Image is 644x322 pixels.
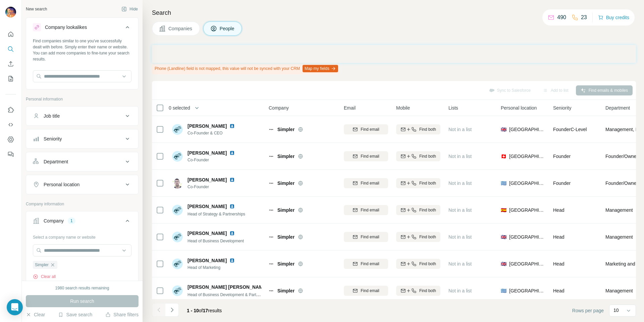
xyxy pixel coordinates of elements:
[229,123,235,129] img: LinkedIn logo
[68,218,75,224] div: 1
[26,6,47,12] div: New search
[553,105,571,111] span: Seniority
[5,7,16,17] img: Avatar
[448,207,472,213] span: Not in a list
[152,63,339,74] div: Phone (Landline) field is not mapped, this value will not be synced with your CRM
[553,261,564,267] span: Head
[45,24,87,31] div: Company lookalikes
[396,232,440,242] button: Find both
[187,203,227,210] span: [PERSON_NAME]
[361,288,379,294] span: Find email
[26,201,139,207] p: Company information
[187,150,227,156] span: [PERSON_NAME]
[277,153,294,160] span: Simpler
[187,265,237,271] span: Head of Marketing
[501,260,506,267] span: 🇬🇧
[553,207,564,213] span: Head
[581,13,587,22] p: 23
[277,126,294,133] span: Simpler
[229,231,235,236] img: LinkedIn logo
[187,239,244,243] span: Head of Business Development
[448,288,472,293] span: Not in a list
[5,58,16,70] button: Enrich CSV
[44,158,68,165] div: Department
[344,286,388,296] button: Find email
[269,127,274,132] img: Logo of Simpler
[509,153,545,160] span: [GEOGRAPHIC_DATA]
[419,153,436,159] span: Find both
[448,154,472,159] span: Not in a list
[172,124,183,135] img: Avatar
[361,180,379,186] span: Find email
[344,124,388,134] button: Find email
[509,180,545,187] span: [GEOGRAPHIC_DATA]
[5,148,16,160] button: Feedback
[58,311,92,318] button: Save search
[277,260,294,267] span: Simpler
[26,213,138,232] button: Company1
[35,262,49,268] span: Simpler
[199,308,203,313] span: of
[396,259,440,269] button: Find both
[33,274,56,280] button: Clear all
[509,234,545,240] span: [GEOGRAPHIC_DATA]
[269,154,274,159] img: Logo of Simpler
[168,25,193,32] span: Companies
[344,178,388,188] button: Find email
[598,13,629,22] button: Buy credits
[344,205,388,215] button: Find email
[303,65,338,72] button: Map my fields
[187,212,245,216] span: Head of Strategy & Partnerships
[5,104,16,116] button: Use Surfe on LinkedIn
[26,96,139,102] p: Personal information
[344,232,388,242] button: Find email
[361,261,379,267] span: Find email
[269,288,274,293] img: Logo of Simpler
[501,207,506,213] span: 🇪🇸
[361,207,379,213] span: Find email
[396,178,440,188] button: Find both
[172,178,183,189] img: Avatar
[187,123,227,129] span: [PERSON_NAME]
[5,133,16,146] button: Dashboard
[26,19,138,38] button: Company lookalikes
[553,234,564,240] span: Head
[277,234,294,240] span: Simpler
[172,258,183,269] img: Avatar
[33,38,131,62] div: Find companies similar to one you've successfully dealt with before. Simply enter their name or w...
[187,157,237,163] span: Co-Founder
[5,73,16,85] button: My lists
[229,258,235,263] img: LinkedIn logo
[448,127,472,132] span: Not in a list
[419,288,436,294] span: Find both
[501,105,537,111] span: Personal location
[419,261,436,267] span: Find both
[269,207,274,213] img: Logo of Simpler
[269,180,274,186] img: Logo of Simpler
[509,126,545,133] span: [GEOGRAPHIC_DATA]
[605,105,630,111] span: Department
[553,180,571,186] span: Founder
[117,4,143,14] button: Hide
[187,230,227,237] span: [PERSON_NAME]
[44,181,79,188] div: Personal location
[501,180,506,187] span: 🇬🇷
[448,105,458,111] span: Lists
[44,113,60,119] div: Job title
[553,127,587,132] span: Founder C-Level
[26,311,45,318] button: Clear
[344,105,356,111] span: Email
[419,207,436,213] span: Find both
[448,261,472,267] span: Not in a list
[605,207,633,213] span: Management
[613,307,619,314] p: 10
[344,151,388,161] button: Find email
[187,292,317,297] span: Head of Business Development & Partnerships - [GEOGRAPHIC_DATA]
[396,205,440,215] button: Find both
[5,28,16,40] button: Quick start
[44,217,64,224] div: Company
[169,105,190,111] span: 0 selected
[396,286,440,296] button: Find both
[26,154,138,170] button: Department
[605,234,633,240] span: Management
